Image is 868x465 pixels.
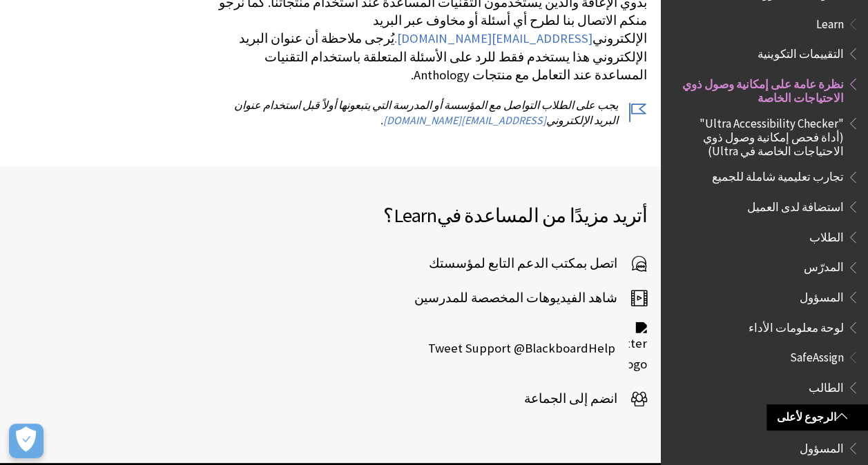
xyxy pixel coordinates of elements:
[14,201,647,230] h2: أتريد مزيدًا من المساعدة في ؟
[669,12,860,339] nav: Book outline for Blackboard Learn Help
[766,404,868,430] a: الرجوع لأعلى
[809,376,844,395] span: الطالب
[816,12,844,31] span: Learn
[429,253,631,274] span: اتصل بمكتب الدعم التابع لمؤسستك
[218,97,647,128] p: يجب على الطلاب التواصل مع المؤسسة أو المدرسة التي يتبعونها أولاً قبل استخدام عنوان البريد الإلكتر...
[414,288,647,308] a: شاهد الفيديوهات المخصصة للمدرسين
[800,286,844,304] span: المسؤول
[383,113,546,128] a: [EMAIL_ADDRESS][DOMAIN_NAME]
[414,288,631,308] span: شاهد الفيديوهات المخصصة للمدرسين
[758,42,844,61] span: التقييمات التكوينية
[790,346,844,364] span: SafeAssign
[684,112,844,158] span: "Ultra Accessibility Checker" (أداة فحص إمكانية وصول ذوي الاحتياجات الخاصة في Ultra)
[9,424,44,458] button: Open Preferences
[429,253,647,274] a: اتصل بمكتب الدعم التابع لمؤسستك
[394,30,592,47] a: [EMAIL_ADDRESS][DOMAIN_NAME].
[749,316,844,335] span: لوحة معلومات الأداء
[428,338,629,359] span: Tweet Support @BlackboardHelp
[809,226,844,244] span: الطلاب
[524,388,647,409] a: انضم إلى الجماعة
[800,436,844,455] span: المسؤول
[524,388,631,409] span: انضم إلى الجماعة
[394,203,437,228] span: Learn
[629,322,647,375] img: Twitter logo
[428,322,647,375] a: Twitter logo Tweet Support @BlackboardHelp
[677,72,844,105] span: نظرة عامة على إمكانية وصول ذوي الاحتياجات الخاصة
[804,256,844,275] span: المدرّس
[669,346,860,459] nav: Book outline for Blackboard SafeAssign
[747,195,844,214] span: استضافة لدى العميل
[712,166,844,184] span: تجارب تعليمية شاملة للجميع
